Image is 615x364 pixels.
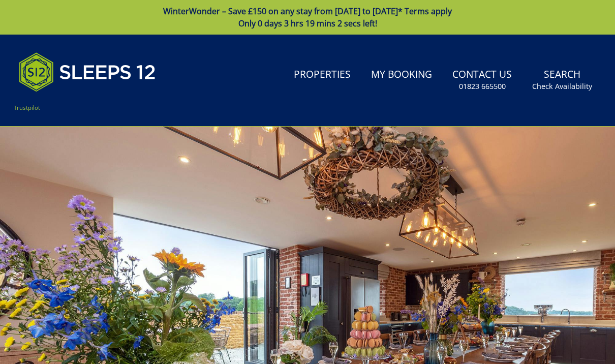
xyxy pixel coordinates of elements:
a: Properties [290,64,355,86]
a: My Booking [367,64,436,86]
span: Only 0 days 3 hrs 19 mins 2 secs left! [238,18,377,29]
small: 01823 665500 [459,81,506,92]
a: Trustpilot [14,104,40,111]
img: Sleeps 12 [19,47,156,98]
a: SearchCheck Availability [528,64,596,97]
small: Check Availability [532,81,592,92]
a: Contact Us01823 665500 [448,64,516,97]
